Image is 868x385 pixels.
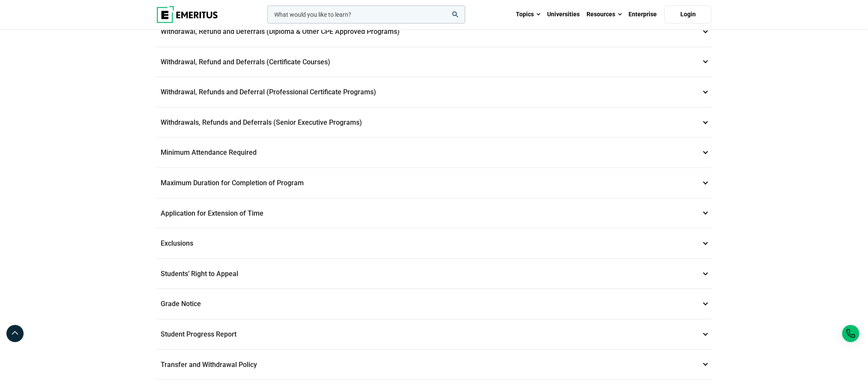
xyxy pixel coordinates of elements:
[156,199,712,229] p: Application for Extension of Time
[156,289,712,319] p: Grade Notice
[156,350,712,380] p: Transfer and Withdrawal Policy
[156,47,712,77] p: Withdrawal, Refund and Deferrals (Certificate Courses)
[664,6,712,24] a: Login
[156,108,712,138] p: Withdrawals, Refunds and Deferrals (Senior Executive Programs)
[156,77,712,107] p: Withdrawal, Refunds and Deferral (Professional Certificate Programs)
[156,229,712,259] p: Exclusions
[156,259,712,289] p: Students’ Right to Appeal
[267,6,465,24] input: woocommerce-product-search-field-0
[156,319,712,349] p: Student Progress Report
[156,17,712,47] p: Withdrawal, Refund and Deferrals (Diploma & Other CPE Approved Programs)
[156,168,712,198] p: Maximum Duration for Completion of Program
[156,138,712,168] p: Minimum Attendance Required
